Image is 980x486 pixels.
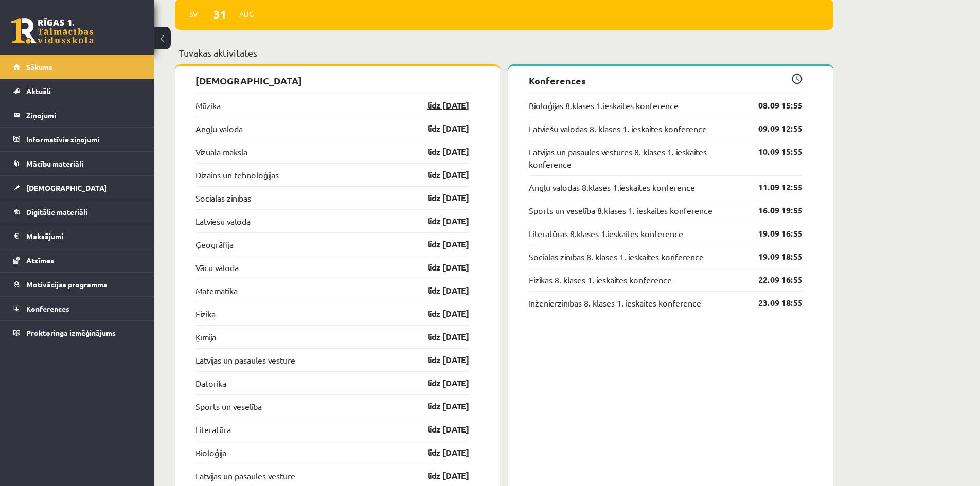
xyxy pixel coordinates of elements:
[26,86,51,96] span: Aktuāli
[195,377,226,389] a: Datorika
[409,446,469,459] a: līdz [DATE]
[409,423,469,436] a: līdz [DATE]
[529,181,695,193] a: Angļu valodas 8.klases 1.ieskaites konference
[183,6,204,22] span: Sv
[26,224,141,248] legend: Maksājumi
[13,128,141,151] a: Informatīvie ziņojumi
[26,183,107,192] span: [DEMOGRAPHIC_DATA]
[195,284,238,297] a: Matemātika
[195,169,279,181] a: Dizains un tehnoloģijas
[26,207,87,217] span: Digitālie materiāli
[195,192,251,204] a: Sociālās zinības
[409,99,469,112] a: līdz [DATE]
[743,146,803,158] a: 10.09 15:55
[409,122,469,135] a: līdz [DATE]
[13,152,141,175] a: Mācību materiāli
[529,204,712,217] a: Sports un veselība 8.klases 1. ieskaites konference
[529,99,679,112] a: Bioloģijas 8.klases 1.ieskaites konference
[409,238,469,250] a: līdz [DATE]
[743,227,803,240] a: 19.09 16:55
[409,470,469,482] a: līdz [DATE]
[529,146,743,170] a: Latvijas un pasaules vēstures 8. klases 1. ieskaites konference
[195,99,221,112] a: Mūzika
[743,274,803,286] a: 22.09 16:55
[195,74,469,87] p: [DEMOGRAPHIC_DATA]
[26,128,141,151] legend: Informatīvie ziņojumi
[743,99,803,112] a: 08.09 15:55
[26,328,116,337] span: Proktoringa izmēģinājums
[26,256,54,265] span: Atzīmes
[409,169,469,181] a: līdz [DATE]
[26,103,141,127] legend: Ziņojumi
[195,331,216,343] a: Ķīmija
[13,248,141,272] a: Atzīmes
[529,74,803,87] p: Konferences
[529,297,701,309] a: Inženierzinības 8. klases 1. ieskaites konference
[195,354,295,366] a: Latvijas un pasaules vēsture
[529,227,683,240] a: Literatūras 8.klases 1.ieskaites konference
[26,304,69,313] span: Konferences
[743,204,803,217] a: 16.09 19:55
[26,62,52,71] span: Sākums
[195,238,234,250] a: Ģeogrāfija
[409,192,469,204] a: līdz [DATE]
[13,321,141,345] a: Proktoringa izmēģinājums
[179,46,829,60] p: Tuvākās aktivitātes
[743,297,803,309] a: 23.09 18:55
[26,159,83,168] span: Mācību materiāli
[409,308,469,320] a: līdz [DATE]
[13,200,141,224] a: Digitālie materiāli
[13,103,141,127] a: Ziņojumi
[409,215,469,227] a: līdz [DATE]
[529,274,672,286] a: Fizikas 8. klases 1. ieskaites konference
[409,400,469,412] a: līdz [DATE]
[195,122,243,135] a: Angļu valoda
[13,297,141,320] a: Konferences
[529,122,707,135] a: Latviešu valodas 8. klases 1. ieskaites konference
[529,250,704,263] a: Sociālās zinības 8. klases 1. ieskaites konference
[409,146,469,158] a: līdz [DATE]
[409,261,469,274] a: līdz [DATE]
[13,79,141,103] a: Aktuāli
[195,446,226,459] a: Bioloģija
[13,55,141,79] a: Sākums
[409,377,469,389] a: līdz [DATE]
[11,18,94,44] a: Rīgas 1. Tālmācības vidusskola
[13,224,141,248] a: Maksājumi
[195,215,251,227] a: Latviešu valoda
[743,181,803,193] a: 11.09 12:55
[195,146,247,158] a: Vizuālā māksla
[195,470,295,482] a: Latvijas un pasaules vēsture
[743,250,803,263] a: 19.09 18:55
[409,354,469,366] a: līdz [DATE]
[13,273,141,296] a: Motivācijas programma
[204,6,236,23] span: 31
[236,6,257,22] span: Aug
[195,423,231,436] a: Literatūra
[409,284,469,297] a: līdz [DATE]
[409,331,469,343] a: līdz [DATE]
[195,261,239,274] a: Vācu valoda
[743,122,803,135] a: 09.09 12:55
[195,400,262,412] a: Sports un veselība
[195,308,216,320] a: Fizika
[13,176,141,200] a: [DEMOGRAPHIC_DATA]
[26,280,108,289] span: Motivācijas programma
